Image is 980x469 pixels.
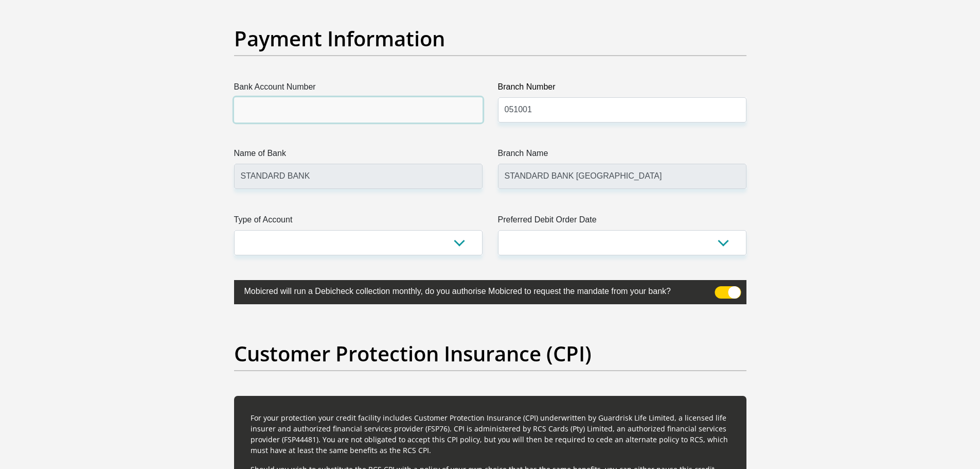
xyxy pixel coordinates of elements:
[498,147,746,164] label: Branch Name
[234,81,483,97] label: Bank Account Number
[234,214,483,230] label: Type of Account
[498,164,746,189] input: Branch Name
[234,26,746,51] h2: Payment Information
[498,81,746,97] label: Branch Number
[251,412,730,456] p: For your protection your credit facility includes Customer Protection Insurance (CPI) underwritte...
[234,341,746,366] h2: Customer Protection Insurance (CPI)
[234,97,483,123] input: Bank Account Number
[498,97,746,123] input: Branch Number
[234,280,695,300] label: Mobicred will run a Debicheck collection monthly, do you authorise Mobicred to request the mandat...
[234,147,483,164] label: Name of Bank
[234,164,483,189] input: Name of Bank
[498,214,746,230] label: Preferred Debit Order Date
